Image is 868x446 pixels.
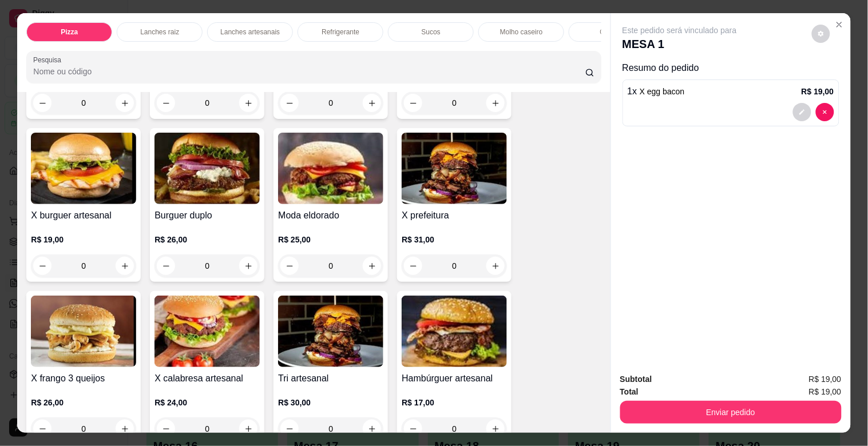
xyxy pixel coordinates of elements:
[402,209,507,222] h4: X prefeitura
[33,66,585,77] input: Pesquisa
[640,87,685,96] span: X egg bacon
[809,373,842,385] span: R$ 19,00
[61,27,78,37] p: Pizza
[140,27,179,37] p: Lanches raiz
[322,27,359,37] p: Refrigerante
[620,375,652,384] strong: Subtotal
[31,296,136,367] img: product-image
[623,25,737,36] p: Este pedido será vinculado para
[620,387,639,396] strong: Total
[422,27,441,37] p: Sucos
[31,372,136,385] h4: X frango 3 queijos
[812,25,830,43] button: decrease-product-quantity
[809,385,842,398] span: R$ 19,00
[31,234,136,245] p: R$ 19,00
[31,133,136,204] img: product-image
[278,234,383,245] p: R$ 25,00
[402,234,507,245] p: R$ 31,00
[33,55,65,65] label: Pesquisa
[623,61,839,75] p: Resumo do pedido
[220,27,280,37] p: Lanches artesanais
[278,133,383,204] img: product-image
[600,27,624,37] p: Cerveja
[154,372,260,385] h4: X calabresa artesanal
[793,103,811,121] button: decrease-product-quantity
[402,296,507,367] img: product-image
[620,401,842,424] button: Enviar pedido
[278,296,383,367] img: product-image
[154,296,260,367] img: product-image
[154,234,260,245] p: R$ 26,00
[816,103,834,121] button: decrease-product-quantity
[802,86,834,97] p: R$ 19,00
[154,209,260,222] h4: Burguer duplo
[486,257,505,275] button: increase-product-quantity
[154,133,260,204] img: product-image
[404,257,422,275] button: decrease-product-quantity
[278,397,383,408] p: R$ 30,00
[402,133,507,204] img: product-image
[402,372,507,385] h4: Hambúrguer artesanal
[154,397,260,408] p: R$ 24,00
[278,372,383,385] h4: Tri artesanal
[830,15,849,34] button: Close
[278,209,383,222] h4: Moda eldorado
[402,397,507,408] p: R$ 17,00
[31,209,136,222] h4: X burguer artesanal
[500,27,543,37] p: Molho caseiro
[31,397,136,408] p: R$ 26,00
[628,85,685,98] p: 1 x
[623,36,737,52] p: MESA 1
